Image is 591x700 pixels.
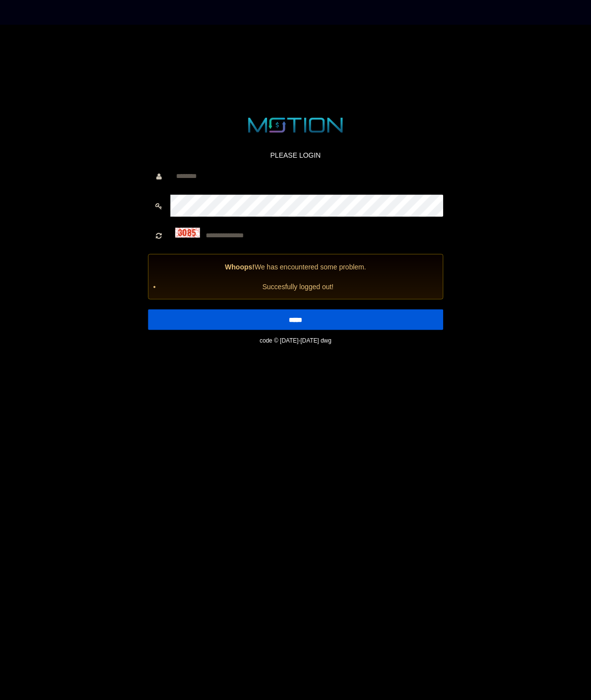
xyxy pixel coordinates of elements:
[175,227,200,237] img: captcha
[244,115,347,135] img: MOTION_logo.png
[161,282,436,292] li: Succesfully logged out!
[148,254,444,300] div: We has encountered some problem.
[225,263,255,271] strong: Whoops!
[260,337,331,344] small: code © [DATE]-[DATE] dwg
[148,150,444,160] p: PLEASE LOGIN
